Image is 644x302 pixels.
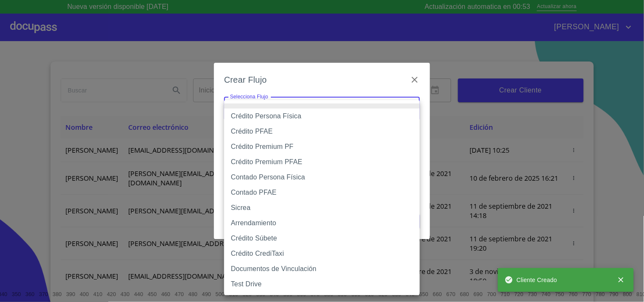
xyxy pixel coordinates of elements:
li: Contado Persona Física [224,170,420,185]
li: Sicrea [224,200,420,215]
li: Crédito Súbete [224,231,420,246]
li: Documentos de Vinculación [224,261,420,277]
li: Arrendamiento [224,215,420,231]
li: Crédito Premium PFAE [224,154,420,170]
li: Crédito CrediTaxi [224,246,420,261]
span: Cliente Creado [505,276,557,284]
button: close [612,271,630,289]
li: Test Drive [224,277,420,292]
li: Crédito PFAE [224,124,420,139]
li: Crédito Persona Física [224,109,420,124]
li: None [224,103,420,109]
li: Crédito Premium PF [224,139,420,154]
li: Contado PFAE [224,185,420,200]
